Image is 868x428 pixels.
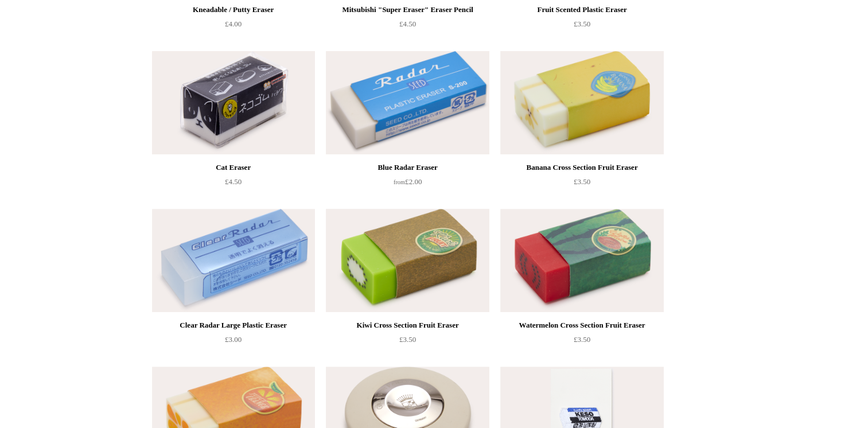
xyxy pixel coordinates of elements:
div: Kneadable / Putty Eraser [155,3,312,17]
a: Banana Cross Section Fruit Eraser £3.50 [500,161,663,208]
a: Cat Eraser £4.50 [152,161,315,208]
span: £3.50 [574,20,590,28]
img: Banana Cross Section Fruit Eraser [500,51,663,154]
a: Banana Cross Section Fruit Eraser Banana Cross Section Fruit Eraser [500,51,663,154]
span: £2.00 [394,177,422,186]
span: £4.50 [399,20,416,28]
span: £3.50 [574,335,590,344]
span: £3.50 [399,335,416,344]
a: Kiwi Cross Section Fruit Eraser £3.50 [326,318,489,365]
a: Watermelon Cross Section Fruit Eraser £3.50 [500,318,663,365]
a: Cat Eraser Cat Eraser [152,51,315,154]
div: Blue Radar Eraser [329,161,486,174]
a: Kneadable / Putty Eraser £4.00 [152,3,315,50]
a: Kiwi Cross Section Fruit Eraser Kiwi Cross Section Fruit Eraser [326,209,489,312]
img: Watermelon Cross Section Fruit Eraser [500,209,663,312]
a: Fruit Scented Plastic Eraser £3.50 [500,3,663,50]
img: Kiwi Cross Section Fruit Eraser [326,209,489,312]
img: Blue Radar Eraser [326,51,489,154]
div: Cat Eraser [155,161,312,174]
div: Mitsubishi "Super Eraser" Eraser Pencil [329,3,486,17]
span: from [394,179,405,185]
span: £4.50 [225,177,242,186]
div: Fruit Scented Plastic Eraser [503,3,660,17]
a: Blue Radar Eraser Blue Radar Eraser [326,51,489,154]
span: £3.00 [225,335,242,344]
a: Clear Radar Large Plastic Eraser £3.00 [152,318,315,365]
a: Blue Radar Eraser from£2.00 [326,161,489,208]
a: Mitsubishi "Super Eraser" Eraser Pencil £4.50 [326,3,489,50]
div: Kiwi Cross Section Fruit Eraser [329,318,486,332]
div: Banana Cross Section Fruit Eraser [503,161,660,174]
a: Clear Radar Large Plastic Eraser Clear Radar Large Plastic Eraser [152,209,315,312]
img: Cat Eraser [152,51,315,154]
a: Watermelon Cross Section Fruit Eraser Watermelon Cross Section Fruit Eraser [500,209,663,312]
span: £4.00 [225,20,242,28]
img: Clear Radar Large Plastic Eraser [152,209,315,312]
div: Watermelon Cross Section Fruit Eraser [503,318,660,332]
span: £3.50 [574,177,590,186]
div: Clear Radar Large Plastic Eraser [155,318,312,332]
